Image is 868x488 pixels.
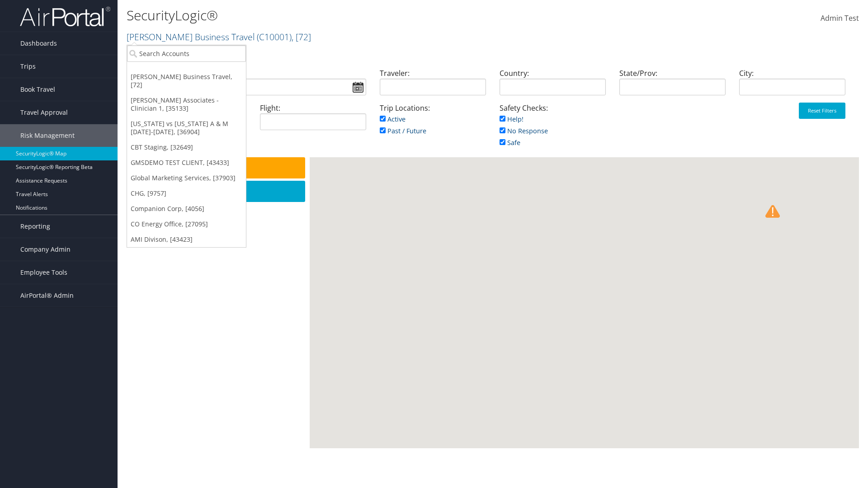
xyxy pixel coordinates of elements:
[20,32,57,55] span: Dashboards
[127,116,246,140] a: [US_STATE] vs [US_STATE] A & M [DATE]-[DATE], [36904]
[759,201,774,215] div: Green earthquake alert (Magnitude 4.6M, Depth:10km) in Afghanistan 07/09/2025 00:01 UTC, 9.5 mill...
[20,101,68,124] span: Travel Approval
[127,186,246,201] a: CHG, [9757]
[127,201,246,216] a: Companion Corp, [4056]
[465,325,480,339] div: Green forest fire alert in Brazil
[493,103,613,157] div: Safety Checks:
[20,55,36,78] span: Trips
[127,216,246,232] a: CO Energy Office, [27095]
[613,68,732,103] div: State/Prov:
[20,78,55,101] span: Book Travel
[500,127,548,135] a: No Response
[20,284,74,307] span: AirPortal® Admin
[127,170,246,186] a: Global Marketing Services, [37903]
[127,45,246,62] input: Search Accounts
[20,124,75,147] span: Risk Management
[373,103,493,145] div: Trip Locations:
[253,103,373,137] div: Flight:
[500,138,520,147] a: Safe
[373,68,493,103] div: Traveler:
[380,115,406,123] a: Active
[503,172,517,186] div: Green earthquake alert (Magnitude 4.7M, Depth:10km) in [unknown] 06/09/2025 11:02 UTC, No people ...
[127,93,246,116] a: [PERSON_NAME] Associates - Clinician 1, [35133]
[468,312,482,326] div: Green forest fire alert in Brazil
[459,319,474,333] div: Green forest fire alert in Brazil
[133,68,373,103] div: Travel Date Range:
[461,316,475,331] div: Green forest fire alert in Brazil
[127,6,615,25] h1: SecurityLogic®
[127,155,246,170] a: GMSDEMO TEST CLIENT, [43433]
[464,316,478,331] div: Green forest fire alert in Brazil
[127,69,246,93] a: [PERSON_NAME] Business Travel, [72]
[821,13,859,23] span: Admin Test
[465,312,480,326] div: Green forest fire alert in Brazil
[292,31,311,43] span: , [ 72 ]
[20,238,71,261] span: Company Admin
[127,140,246,155] a: CBT Staging, [32649]
[257,31,292,43] span: ( C10001 )
[127,47,615,59] p: Filter:
[127,31,311,43] a: [PERSON_NAME] Business Travel
[380,127,426,135] a: Past / Future
[732,68,852,103] div: City:
[20,6,110,27] img: airportal-logo.png
[493,68,613,103] div: Country:
[20,261,67,284] span: Employee Tools
[20,215,50,238] span: Reporting
[127,232,246,247] a: AMI Divison, [43423]
[799,103,845,119] button: Reset Filters
[500,115,524,123] a: Help!
[821,5,859,33] a: Admin Test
